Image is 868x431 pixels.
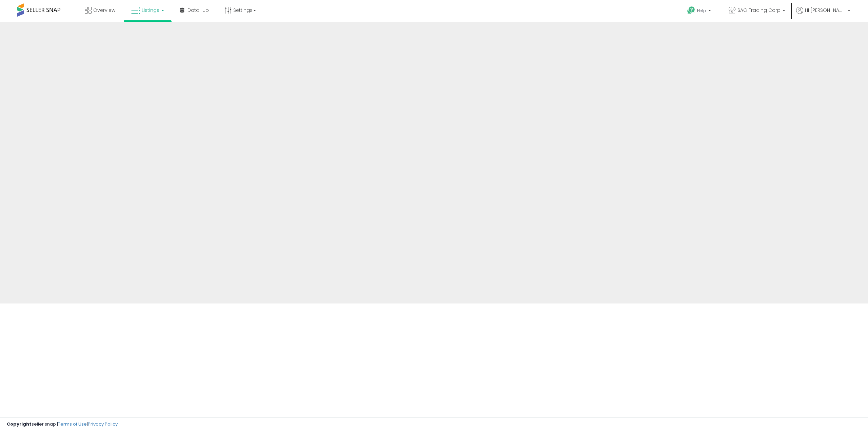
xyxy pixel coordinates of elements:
span: Help [697,8,706,14]
span: Hi [PERSON_NAME] [805,7,846,14]
a: Hi [PERSON_NAME] [796,7,850,22]
i: Get Help [687,6,695,15]
span: Listings [142,7,159,14]
span: DataHub [188,7,209,14]
span: SAG Trading Corp [737,7,781,14]
span: Overview [93,7,115,14]
a: Help [682,1,718,22]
